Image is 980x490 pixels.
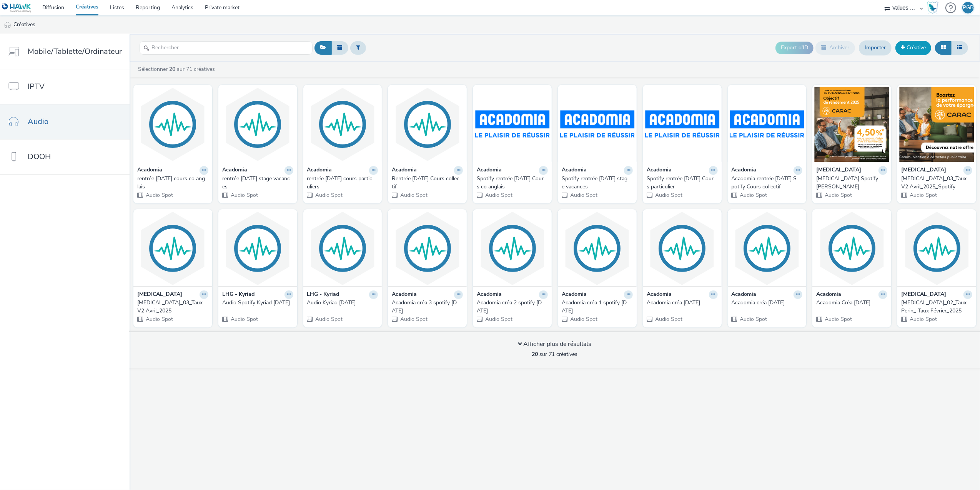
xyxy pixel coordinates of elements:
img: rentrée septembre 2025 cours particuliers visual [305,87,380,162]
span: Audio Spot [315,315,343,323]
strong: Acadomia [477,290,502,299]
img: Spotify rentrée septembre 2025 stage vacances visual [560,87,635,162]
img: Audio Spotify Kyriad mars 2025 visual [220,211,295,286]
span: Audio Spot [230,315,258,323]
div: Audio Spotify Kyriad [DATE] [222,299,290,307]
div: Acadomia créa 3 spotify [DATE] [392,299,460,315]
a: Acadomia créa 2 spotify [DATE] [477,299,548,315]
div: Spotify rentrée [DATE] stage vacances [562,175,630,191]
strong: LHG - Kyriad [222,290,255,299]
div: [MEDICAL_DATA] Spotify [PERSON_NAME] [816,175,884,191]
a: Sélectionner sur 71 créatives [137,65,218,73]
img: Audio Kyriad mars 2025 visual [305,211,380,286]
strong: [MEDICAL_DATA] [816,166,861,175]
div: Afficher plus de résultats [518,340,592,349]
a: Hawk Academy [927,2,942,14]
img: Acadomia rentrée septembre 2025 Spotify Cours collectif visual [730,87,805,162]
strong: 20 [169,65,175,73]
div: Audio Kyriad [DATE] [307,299,375,307]
div: rentrée [DATE] cours co anglais [137,175,205,191]
a: rentrée [DATE] cours particuliers [307,175,378,191]
div: Spotify rentrée [DATE] Cours co anglais [477,175,545,191]
div: rentrée [DATE] stage vacances [222,175,290,191]
img: Carac_03_Taux V2 Avril_2025 visual [135,211,210,286]
a: Acadomia créa [DATE] [647,299,718,307]
img: Acadomia créa 2 mars 25 visual [730,211,805,286]
span: Audio Spot [484,315,512,323]
a: Acadomia rentrée [DATE] Spotify Cours collectif [732,175,803,191]
span: Audio Spot [145,191,173,199]
a: Audio Kyriad [DATE] [307,299,378,307]
a: Acadomia créa 1 spotify [DATE] [562,299,633,315]
a: Créative [895,41,931,55]
strong: Acadomia [816,290,841,299]
div: Acadomia créa [DATE] [732,299,800,307]
strong: 20 [532,351,538,358]
img: Carac_02_Taux Perin_ Taux Février_2025 visual [899,211,974,286]
strong: Acadomia [392,290,417,299]
strong: Acadomia [647,290,672,299]
span: Audio Spot [909,315,937,323]
span: Mobile/Tablette/Ordinateur [28,46,122,57]
span: Audio Spot [569,191,597,199]
img: Spotify rentrée septembre 2025 Cours particulier visual [645,87,720,162]
span: Audio Spot [654,191,682,199]
a: [MEDICAL_DATA]_03_Taux V2 Avril_2025_Spotify [901,175,972,191]
strong: Acadomia [562,290,587,299]
span: Audio Spot [569,315,597,323]
a: Spotify rentrée [DATE] Cours particulier [647,175,718,191]
span: DOOH [28,151,51,162]
strong: Acadomia [732,166,757,175]
img: Hawk Academy [927,2,938,14]
span: sur 71 créatives [532,351,578,358]
span: Audio Spot [824,315,852,323]
img: Acadomia Créa 1 mars 25 visual [814,211,889,286]
span: Audio Spot [399,191,428,199]
strong: Acadomia [222,166,247,175]
span: IPTV [28,81,45,92]
span: Audio Spot [739,191,767,199]
a: Acadomia créa [DATE] [732,299,803,307]
img: Carac_03_Taux V2 Avril_2025_Spotify visual [899,87,974,162]
a: rentrée [DATE] stage vacances [222,175,293,191]
strong: [MEDICAL_DATA] [901,290,946,299]
span: Audio Spot [654,315,682,323]
input: Rechercher... [140,41,313,55]
strong: Acadomia [392,166,417,175]
div: [MEDICAL_DATA]_03_Taux V2 Avril_2025_Spotify [901,175,969,191]
span: Audio Spot [230,191,258,199]
a: Importer [859,40,892,55]
div: Acadomia rentrée [DATE] Spotify Cours collectif [732,175,800,191]
a: [MEDICAL_DATA]_03_Taux V2 Avril_2025 [137,299,208,315]
a: Spotify rentrée [DATE] Cours co anglais [477,175,548,191]
img: Acadomia créa 3 mars 25 visual [645,211,720,286]
a: rentrée [DATE] cours co anglais [137,175,208,191]
img: audio [4,21,12,29]
strong: Acadomia [732,290,757,299]
strong: Acadomia [137,166,162,175]
a: Rentrée [DATE] Cours collectif [392,175,463,191]
span: Audio Spot [909,191,937,199]
div: Spotify rentrée [DATE] Cours particulier [647,175,715,191]
a: [MEDICAL_DATA]_02_Taux Perin_ Taux Février_2025 [901,299,972,315]
strong: Acadomia [307,166,332,175]
span: Audio Spot [145,315,173,323]
img: Acadomia créa 1 spotify mars 25 visual [560,211,635,286]
span: Audio [28,116,48,127]
strong: Acadomia [562,166,587,175]
strong: Acadomia [477,166,502,175]
img: Acadomia créa 2 spotify mars 25 visual [475,211,550,286]
div: Rentrée [DATE] Cours collectif [392,175,460,191]
strong: [MEDICAL_DATA] [901,166,946,175]
div: rentrée [DATE] cours particuliers [307,175,375,191]
strong: Acadomia [647,166,672,175]
img: undefined Logo [2,3,32,13]
span: Audio Spot [399,315,428,323]
div: Acadomia Créa [DATE] [816,299,884,307]
div: PGB [963,2,973,13]
img: rentrée septembre 2025 stage vacances visual [220,87,295,162]
strong: [MEDICAL_DATA] [137,290,182,299]
img: Acadomia créa 3 spotify mars 25 visual [390,211,465,286]
a: [MEDICAL_DATA] Spotify [PERSON_NAME] [816,175,887,191]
